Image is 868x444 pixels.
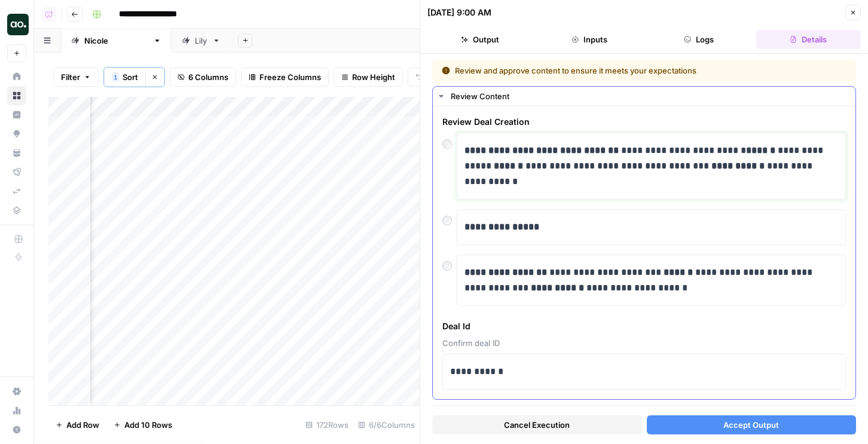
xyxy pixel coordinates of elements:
[504,419,570,431] span: Cancel Execution
[647,415,857,434] button: Accept Output
[84,35,148,47] div: [PERSON_NAME]
[433,106,855,399] div: Review Content
[7,201,26,220] a: Data Library
[7,67,26,86] a: Home
[106,415,179,434] button: Add 10 Rows
[172,29,231,53] a: Lily
[442,337,846,349] span: Confirm deal ID
[352,71,395,83] span: Row Height
[170,68,236,87] button: 6 Columns
[195,35,207,47] div: Lily
[48,415,106,434] button: Add Row
[7,163,26,182] a: Flightpath
[301,415,353,434] div: 172 Rows
[442,65,772,76] div: Review and approve content to ensure it meets your expectations
[7,382,26,401] a: Settings
[7,86,26,105] a: Browse
[353,415,420,434] div: 6/6 Columns
[124,419,172,431] span: Add 10 Rows
[7,182,26,201] a: Syncs
[7,14,29,35] img: AirOps Logo
[188,71,228,83] span: 6 Columns
[433,87,855,106] button: Review Content
[53,68,99,87] button: Filter
[7,10,26,39] button: Workspace: AirOps
[259,71,321,83] span: Freeze Columns
[442,116,846,128] span: Review Deal Creation
[66,419,99,431] span: Add Row
[756,30,861,49] button: Details
[61,71,80,83] span: Filter
[123,71,138,83] span: Sort
[7,401,26,420] a: Usage
[432,415,642,434] button: Cancel Execution
[442,320,846,332] span: Deal Id
[723,419,779,431] span: Accept Output
[61,29,172,53] a: [PERSON_NAME]
[104,68,145,87] button: 1Sort
[7,143,26,163] a: Your Data
[647,30,751,49] button: Logs
[427,30,532,49] button: Output
[427,7,491,19] div: [DATE] 9:00 AM
[334,68,403,87] button: Row Height
[7,420,26,439] button: Help + Support
[112,72,119,82] div: 1
[114,72,117,82] span: 1
[537,30,641,49] button: Inputs
[451,90,848,102] div: Review Content
[7,124,26,143] a: Opportunities
[241,68,329,87] button: Freeze Columns
[7,105,26,124] a: Insights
